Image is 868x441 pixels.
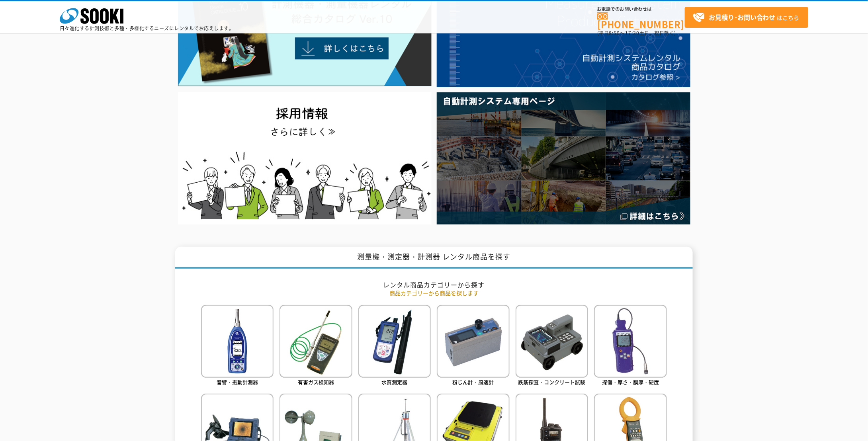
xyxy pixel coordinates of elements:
[217,378,258,386] span: 音響・振動計測器
[382,378,408,386] span: 水質測定器
[602,378,659,386] span: 探傷・厚さ・膜厚・硬度
[609,29,620,37] span: 8:50
[201,281,667,289] h2: レンタル商品カテゴリーから探す
[280,305,352,387] a: 有害ガス検知器
[594,305,667,387] a: 探傷・厚さ・膜厚・硬度
[597,29,676,37] span: (平日 ～ 土日、祝日除く)
[516,305,588,387] a: 鉄筋探査・コンクリート試験
[453,378,494,386] span: 粉じん計・風速計
[201,305,274,377] img: 音響・振動計測器
[518,378,586,386] span: 鉄筋探査・コンクリート試験
[60,26,234,31] p: 日々進化する計測技術と多種・多様化するニーズにレンタルでお応えします。
[437,305,509,387] a: 粉じん計・風速計
[625,29,639,37] span: 17:30
[358,305,431,387] a: 水質測定器
[178,92,432,224] img: SOOKI recruit
[437,92,690,224] img: 自動計測システム専用ページ
[594,305,667,377] img: 探傷・厚さ・膜厚・硬度
[175,247,693,269] h1: 測量機・測定器・計測器 レンタル商品を探す
[358,305,431,377] img: 水質測定器
[597,12,685,29] a: [PHONE_NUMBER]
[709,12,776,22] strong: お見積り･お問い合わせ
[597,7,685,12] span: お電話でのお問い合わせは
[298,378,334,386] span: 有害ガス検知器
[201,305,274,387] a: 音響・振動計測器
[437,305,509,377] img: 粉じん計・風速計
[685,7,808,28] a: お見積り･お問い合わせはこちら
[693,12,800,23] span: はこちら
[201,289,667,297] p: 商品カテゴリーから商品を探します
[280,305,352,377] img: 有害ガス検知器
[516,305,588,377] img: 鉄筋探査・コンクリート試験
